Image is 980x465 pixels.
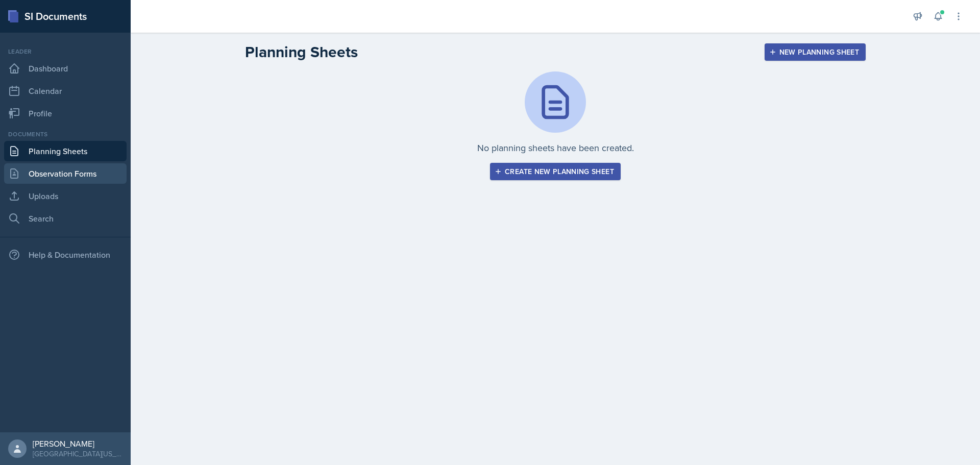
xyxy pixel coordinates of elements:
[4,81,127,101] a: Calendar
[4,244,127,265] div: Help & Documentation
[4,130,127,139] div: Documents
[771,48,859,56] div: New Planning Sheet
[4,163,127,184] a: Observation Forms
[765,43,866,61] button: New Planning Sheet
[4,141,127,161] a: Planning Sheets
[477,141,634,155] p: No planning sheets have been created.
[4,186,127,206] a: Uploads
[4,47,127,56] div: Leader
[33,438,122,449] div: [PERSON_NAME]
[4,103,127,124] a: Profile
[33,449,122,459] div: [GEOGRAPHIC_DATA][US_STATE] in [GEOGRAPHIC_DATA]
[490,163,621,180] button: Create new planning sheet
[245,43,358,61] h2: Planning Sheets
[497,167,614,176] div: Create new planning sheet
[4,58,127,79] a: Dashboard
[4,208,127,229] a: Search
